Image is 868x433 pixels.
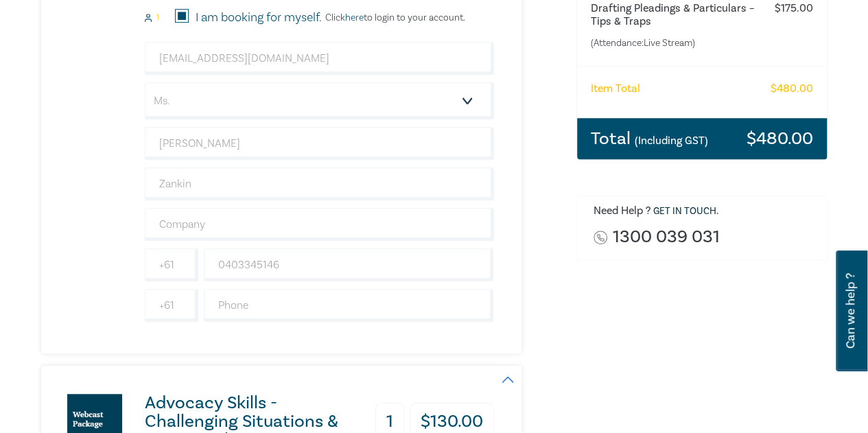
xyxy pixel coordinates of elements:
small: 1 [156,13,159,23]
h6: $ 175.00 [775,2,813,15]
input: +61 [145,248,198,281]
input: Last Name* [145,167,494,200]
input: First Name* [145,127,494,160]
input: +61 [145,289,198,322]
h6: Drafting Pleadings & Particulars – Tips & Traps [591,2,758,28]
p: Click to login to your account. [322,12,465,23]
h6: $ 480.00 [771,82,813,95]
input: Company [145,208,494,241]
input: Mobile* [204,248,494,281]
h3: Total [591,130,708,148]
input: Attendee Email* [145,42,494,75]
a: Get in touch [653,205,716,218]
span: Can we help ? [844,259,857,363]
h6: Need Help ? . [594,204,817,218]
a: here [345,12,364,24]
h6: Item Total [591,82,640,95]
label: I am booking for myself. [196,9,322,27]
input: Phone [204,289,494,322]
small: (Including GST) [635,134,708,148]
h3: $ 480.00 [747,130,813,148]
a: 1300 039 031 [613,228,720,246]
small: (Attendance: Live Stream ) [591,36,758,50]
